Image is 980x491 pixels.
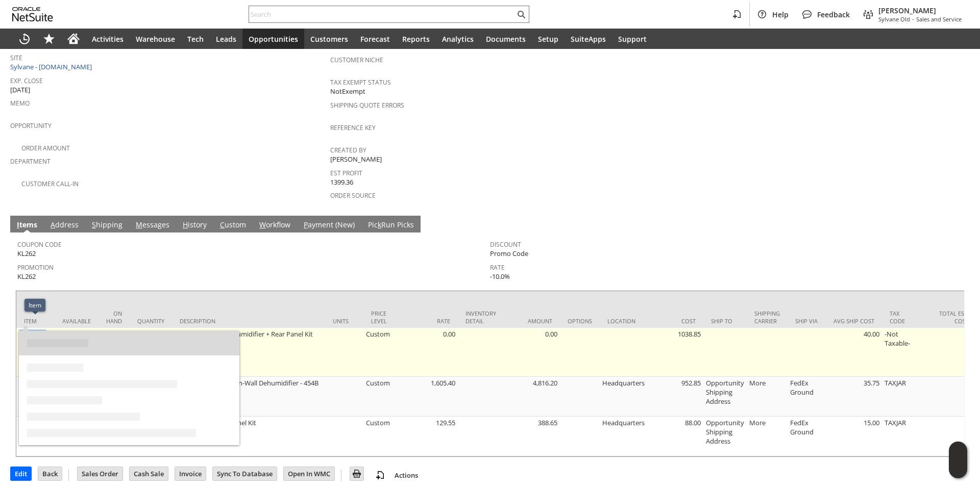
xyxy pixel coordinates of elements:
div: Item [29,301,41,309]
span: Setup [538,34,558,44]
td: Headquarters [600,377,647,417]
a: Reports [396,29,436,49]
span: Feedback [817,10,850,19]
span: Promo Code [490,249,528,259]
span: A [51,220,55,229]
span: M [136,220,142,229]
a: History [180,220,209,231]
div: Cost [655,317,696,325]
a: Activities [86,29,130,49]
span: - [912,15,914,23]
svg: logo [12,7,53,21]
div: Price Level [371,309,394,325]
svg: Recent Records [18,33,31,45]
td: 15.00 [826,417,882,456]
span: I [17,220,19,229]
a: Custom [217,220,249,231]
span: [PERSON_NAME] [330,154,382,164]
a: SuiteApps [565,29,612,49]
img: Print [351,468,363,480]
span: Oracle Guided Learning Widget. To move around, please hold and drag [949,460,967,479]
a: Customer Call-in [21,179,79,188]
span: Documents [486,34,526,44]
div: Avg Ship Cost [834,317,874,325]
input: Edit [11,467,31,480]
span: Tech [187,34,204,44]
td: Opportunity Shipping Address [703,377,747,417]
input: Sales Order [78,467,122,480]
a: Customers [304,29,354,49]
td: 1,605.40 [402,377,458,417]
a: Support [612,29,653,49]
td: 35.75 [826,377,882,417]
span: Opportunities [249,34,298,44]
a: Workflow [257,220,293,231]
span: Sylvane Old [878,15,910,23]
div: Rate [409,317,450,325]
span: W [259,220,266,229]
input: Back [38,467,62,480]
div: Description [180,317,317,325]
a: Sylvane - [DOMAIN_NAME] [10,62,94,71]
span: -10.0% [490,272,510,281]
a: Est Profit [330,169,362,177]
span: KL262 [17,249,36,259]
td: Custom [363,377,402,417]
a: Shipping [89,220,125,231]
td: 0.00 [402,328,458,377]
span: KL262 [17,272,36,281]
span: NotExempt [330,87,365,96]
a: Opportunity [10,121,52,130]
td: 3 [130,328,172,377]
td: 388.65 [504,417,560,456]
a: Forecast [354,29,396,49]
span: Support [618,34,647,44]
span: S [92,220,96,229]
td: TAXJAR [882,417,920,456]
div: Quantity [137,317,164,325]
a: Payment (New) [301,220,357,231]
div: On Hand [106,309,122,325]
div: Options [568,317,592,325]
a: Promotion [17,263,54,272]
a: Reference Key [330,123,376,132]
div: Total Est. Cost [928,309,969,325]
div: Shortcuts [37,29,61,49]
input: Invoice [175,467,206,480]
a: Created By [330,146,366,154]
div: Tax Code [890,309,913,325]
input: Sync To Database [213,467,277,480]
td: -Not Taxable- [882,328,920,377]
a: Opportunities [242,29,304,49]
span: Activities [92,34,124,44]
a: Coupon Code [17,240,62,249]
td: Custom [363,417,402,456]
a: Recent Records [12,29,37,49]
a: Warehouse [130,29,181,49]
a: Department [10,157,51,166]
a: Address [48,220,81,231]
a: Tax Exempt Status [330,78,391,87]
input: Cash Sale [130,467,168,480]
a: Items [14,220,40,231]
td: FedEx Ground [788,377,826,417]
a: Unrolled view on [951,218,964,230]
td: Headquarters [600,417,647,456]
a: Shipping Quote Errors [330,101,404,110]
div: Available [62,317,91,325]
td: TAXJAR [882,377,920,417]
svg: Search [515,8,527,20]
div: Item [24,317,47,325]
a: PickRun Picks [365,220,416,231]
span: Forecast [360,34,390,44]
a: Order Amount [21,144,70,152]
span: [DATE] [10,85,30,95]
span: Help [772,10,789,19]
a: Memo [10,99,30,108]
span: H [183,220,188,229]
div: Shipping Carrier [754,309,780,325]
a: Customer Niche [330,56,383,64]
span: Warehouse [136,34,175,44]
span: P [304,220,308,229]
svg: Shortcuts [43,33,55,45]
